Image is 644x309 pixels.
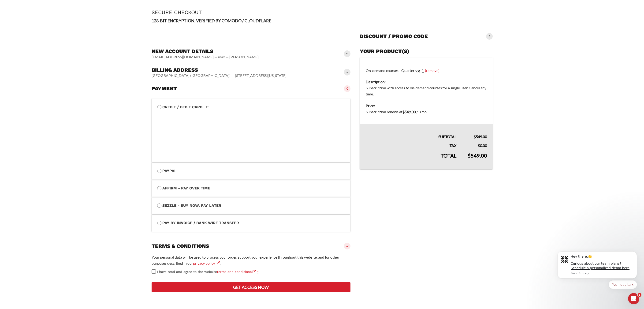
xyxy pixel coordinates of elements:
[152,85,177,92] h3: Payment
[366,79,487,85] dt: Description:
[360,124,462,140] th: Subtotal
[157,186,161,190] input: Affirm - Pay over time
[156,109,344,157] iframe: To enrich screen reader interactions, please activate Accessibility in Grammarly extension settings
[638,293,641,297] span: 1
[152,73,287,78] vaadin-horizontal-layout: [GEOGRAPHIC_DATA] ([GEOGRAPHIC_DATA]) — [STREET_ADDRESS][US_STATE]
[417,109,427,114] span: / 3 mo
[152,55,259,59] vaadin-horizontal-layout: [EMAIL_ADDRESS][DOMAIN_NAME] — max — [PERSON_NAME]
[425,68,439,72] a: (remove)
[474,134,487,139] bdi: 549.00
[217,270,256,274] a: terms and conditions
[402,109,416,114] bdi: 549.00
[157,203,345,209] label: Sezzle - Buy Now, Pay Later
[152,67,287,73] h3: Billing address
[193,261,220,265] a: privacy policy
[157,270,256,274] span: I have read and agree to the website
[628,293,639,304] iframe: Intercom live chat
[474,134,476,139] span: $
[157,104,345,110] label: Credit / Debit Card
[366,109,427,114] span: Subscription renews at .
[152,254,351,266] p: Your personal data will be used to process your order, support your experience throughout this we...
[152,18,271,23] strong: 128-BIT ENCRYPTION, VERIFIED BY COMODO / CLOUDFLARE
[417,68,424,74] strong: × 1
[478,143,480,148] span: $
[152,282,351,292] button: Get access now
[157,169,161,173] input: PayPal
[366,103,487,109] dt: Price:
[152,269,156,274] input: I have read and agree to the websiteterms and conditions *
[402,109,405,114] span: $
[152,9,493,15] h1: Secure Checkout
[468,152,471,159] span: $
[157,221,161,225] input: Pay by Invoice / Bank Wire Transfer
[366,85,487,97] dd: Subscription with access to on-demand courses for a single user. Cancel any time.
[152,243,209,249] h3: Terms & conditions
[360,149,462,169] th: Total
[360,33,428,40] h3: Discount / promo code
[152,48,259,55] h3: New account details
[550,236,644,296] iframe: Intercom notifications message
[468,152,487,159] bdi: 549.00
[157,105,161,109] input: Credit / Debit CardCredit / Debit Card
[360,140,462,149] th: Tax
[203,104,212,110] img: Credit / Debit Card
[478,143,487,148] bdi: 0.00
[157,185,345,191] label: Affirm - Pay over time
[157,220,345,226] label: Pay by Invoice / Bank Wire Transfer
[360,57,493,100] td: On-demand courses - Quarterly
[157,203,161,208] input: Sezzle - Buy Now, Pay Later
[257,270,259,274] abbr: required
[157,168,345,174] label: PayPal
